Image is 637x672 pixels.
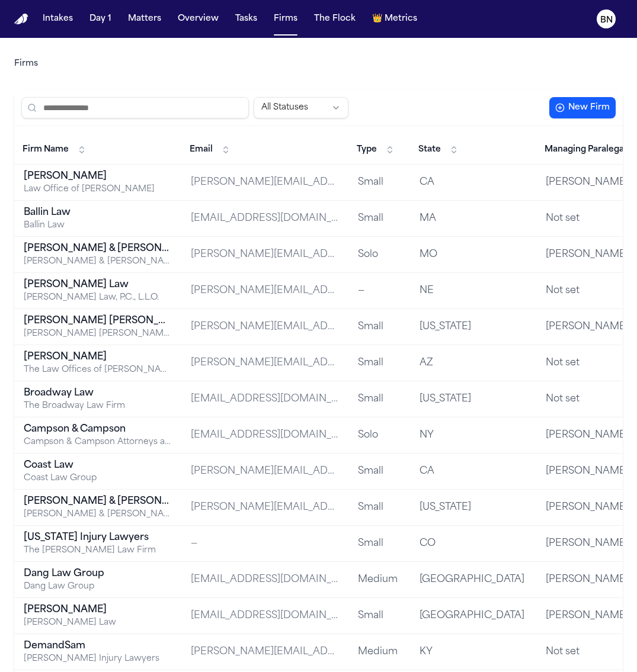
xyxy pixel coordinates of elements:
div: MA [420,211,527,226]
div: The Law Offices of [PERSON_NAME], PLLC [24,364,172,376]
div: AZ [420,356,527,370]
div: Small [358,609,401,623]
div: [US_STATE] Injury Lawyers [24,530,172,545]
div: CA [420,464,527,478]
button: Type [351,140,401,159]
span: Managing Paralegal [545,144,626,156]
a: Firms [14,58,38,70]
div: NE [420,284,527,298]
div: [EMAIL_ADDRESS][DOMAIN_NAME] [191,428,339,442]
div: [US_STATE] [420,392,527,406]
div: [GEOGRAPHIC_DATA] [420,609,527,623]
button: crownMetrics [367,8,422,30]
img: Finch Logo [14,14,28,25]
div: Law Office of [PERSON_NAME] [24,184,172,195]
div: [PERSON_NAME] [PERSON_NAME] Trial Attorneys [24,328,172,340]
div: [PERSON_NAME] & [PERSON_NAME] [US_STATE] Car Accident Lawyers [24,256,172,268]
div: [PERSON_NAME][EMAIL_ADDRESS][PERSON_NAME][DOMAIN_NAME] [191,284,339,298]
a: Home [14,14,28,25]
div: [PERSON_NAME][EMAIL_ADDRESS][DOMAIN_NAME] [191,645,339,659]
button: Matters [123,8,166,30]
div: Coast Law [24,458,172,472]
div: [GEOGRAPHIC_DATA] [420,573,527,587]
div: Small [358,500,401,515]
div: The [PERSON_NAME] Law Firm [24,545,172,557]
button: Firm Name [17,140,92,159]
div: KY [420,645,527,659]
div: [PERSON_NAME][EMAIL_ADDRESS][DOMAIN_NAME] [191,500,339,515]
div: [PERSON_NAME][EMAIL_ADDRESS][DOMAIN_NAME] [191,175,339,189]
div: [EMAIL_ADDRESS][DOMAIN_NAME] [191,211,339,226]
div: The Broadway Law Firm [24,400,172,412]
div: CA [420,175,527,189]
div: [PERSON_NAME] & [PERSON_NAME], P.C. [24,509,172,520]
button: New Firm [549,97,616,118]
span: Email [190,144,213,156]
div: [US_STATE] [420,320,527,334]
div: Ballin Law [24,205,172,220]
div: — [191,536,339,551]
div: [EMAIL_ADDRESS][DOMAIN_NAME] [191,392,339,406]
div: NY [420,428,527,442]
div: Dang Law Group [24,581,172,593]
div: Small [358,211,401,226]
div: [PERSON_NAME][EMAIL_ADDRESS][DOMAIN_NAME] [191,247,339,262]
span: State [418,144,441,156]
div: Coast Law Group [24,472,172,484]
div: Ballin Law [24,220,172,231]
div: [US_STATE] [420,500,527,515]
div: [PERSON_NAME] [24,603,172,617]
nav: Breadcrumb [14,58,38,70]
span: Firm Name [23,144,69,156]
div: [PERSON_NAME] & [PERSON_NAME] [24,242,172,256]
div: Campson & Campson [24,422,172,436]
div: — [358,284,401,298]
div: [PERSON_NAME] Law, P.C., L.L.O. [24,292,172,304]
button: Firms [269,8,302,30]
div: [PERSON_NAME] [24,169,172,184]
div: [PERSON_NAME][EMAIL_ADDRESS][PERSON_NAME][DOMAIN_NAME] [191,320,339,334]
button: Email [184,140,236,159]
div: [PERSON_NAME] Law [24,617,172,629]
div: Small [358,464,401,478]
div: [PERSON_NAME] Injury Lawyers [24,653,172,665]
div: Medium [358,645,401,659]
div: Small [358,356,401,370]
div: [EMAIL_ADDRESS][DOMAIN_NAME] [191,573,339,587]
div: Small [358,536,401,551]
div: DemandSam [24,639,172,653]
button: Tasks [231,8,262,30]
button: The Flock [309,8,360,30]
div: Small [358,175,401,189]
div: Dang Law Group [24,567,172,581]
div: Medium [358,573,401,587]
button: Intakes [38,8,78,30]
div: [PERSON_NAME][EMAIL_ADDRESS][DOMAIN_NAME] [191,356,339,370]
button: State [412,140,465,159]
div: [PERSON_NAME] Law [24,278,172,292]
div: Solo [358,247,401,262]
button: Day 1 [85,8,116,30]
div: [PERSON_NAME] [PERSON_NAME] [24,314,172,328]
div: CO [420,536,527,551]
div: [EMAIL_ADDRESS][DOMAIN_NAME] [191,609,339,623]
span: Type [357,144,377,156]
div: [PERSON_NAME] & [PERSON_NAME] [24,494,172,509]
div: [PERSON_NAME] [24,350,172,364]
div: Solo [358,428,401,442]
div: Campson & Campson Attorneys at Law [24,436,172,448]
div: Small [358,320,401,334]
div: Small [358,392,401,406]
div: [PERSON_NAME][EMAIL_ADDRESS][DOMAIN_NAME] [191,464,339,478]
div: MO [420,247,527,262]
button: Overview [173,8,223,30]
div: Broadway Law [24,386,172,400]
